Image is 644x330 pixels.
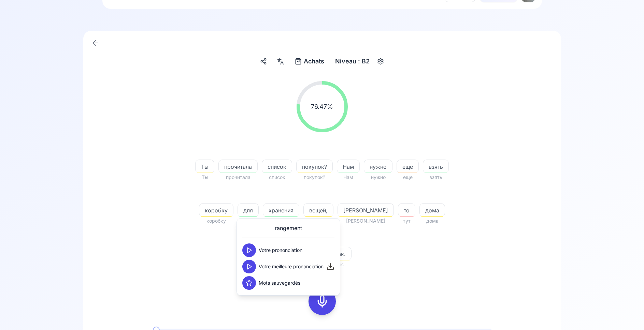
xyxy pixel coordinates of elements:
[423,173,449,181] span: взять
[364,160,392,173] button: нужно
[218,173,258,181] span: прочитала
[397,160,419,173] button: ещё
[337,163,359,171] span: Нам
[219,163,257,171] span: прочитала
[195,160,214,173] button: Ты
[419,217,445,225] span: дома
[332,55,372,67] div: Niveau : B2
[292,55,327,67] button: Achats
[423,160,449,173] button: взять
[303,203,333,217] button: вещей,
[337,173,360,181] span: Нам
[338,203,394,217] button: [PERSON_NAME]
[262,160,292,173] button: список
[262,163,292,171] span: список
[303,217,333,225] span: вещей,
[364,173,392,181] span: нужно
[420,206,445,214] span: дома
[304,57,324,66] span: Achats
[263,217,299,225] span: хранения
[195,173,214,181] span: Ты
[297,163,332,171] span: покупок?
[199,206,233,214] span: коробку
[338,217,394,225] span: [PERSON_NAME]
[397,173,419,181] span: еще
[262,173,292,181] span: список
[398,217,415,225] span: тут
[218,160,258,173] button: прочитала
[296,173,333,181] span: покупок?
[259,263,324,270] span: Votre meilleure prononciation
[199,217,233,225] span: коробку
[275,224,302,232] span: rangement
[338,206,393,214] span: [PERSON_NAME]
[397,163,418,171] span: ещё
[238,206,258,214] span: для
[364,163,392,171] span: нужно
[423,163,448,171] span: взять
[238,203,259,217] button: для
[398,203,415,217] button: то
[398,206,415,214] span: то
[263,203,299,217] button: хранения
[259,247,302,254] span: Votre prononciation
[296,160,333,173] button: покупок?
[419,203,445,217] button: дома
[238,217,259,225] span: для
[196,163,214,171] span: Ты
[337,160,360,173] button: Нам
[263,206,299,214] span: хранения
[311,102,333,111] span: 76.47 %
[199,203,233,217] button: коробку
[304,206,333,214] span: вещей,
[259,280,300,286] a: Mots sauvegardés
[332,55,386,67] button: Niveau : B2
